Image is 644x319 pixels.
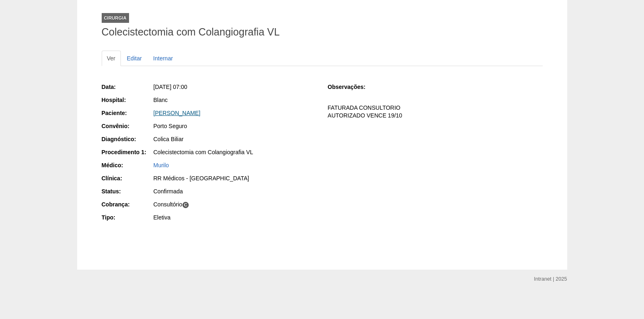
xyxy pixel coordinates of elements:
[182,202,189,208] span: C
[102,187,153,195] div: Status:
[154,174,316,182] div: RR Médicos - [GEOGRAPHIC_DATA]
[154,200,316,208] div: Consultório
[102,135,153,143] div: Diagnóstico:
[534,275,567,283] div: Intranet | 2025
[102,213,153,222] div: Tipo:
[154,122,316,130] div: Porto Seguro
[154,110,201,116] a: [PERSON_NAME]
[102,200,153,208] div: Cobrança:
[154,187,316,195] div: Confirmada
[102,174,153,182] div: Clínica:
[102,83,153,91] div: Data:
[154,96,316,104] div: Blanc
[328,83,379,91] div: Observações:
[122,51,147,66] a: Editar
[154,148,316,156] div: Colecistectomia com Colangiografia VL
[102,148,153,156] div: Procedimento 1:
[102,13,129,23] div: Cirurgia
[154,135,316,143] div: Colica Biliar
[102,122,153,130] div: Convênio:
[154,84,187,90] span: [DATE] 07:00
[102,109,153,117] div: Paciente:
[102,96,153,104] div: Hospital:
[154,162,169,168] a: Murilo
[154,213,316,222] div: Eletiva
[102,27,543,37] h1: Colecistectomia com Colangiografia VL
[102,51,121,66] a: Ver
[328,104,542,120] p: FATURADA CONSULTORIO AUTORIZADO VENCE 19/10
[102,161,153,169] div: Médico:
[148,51,178,66] a: Internar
